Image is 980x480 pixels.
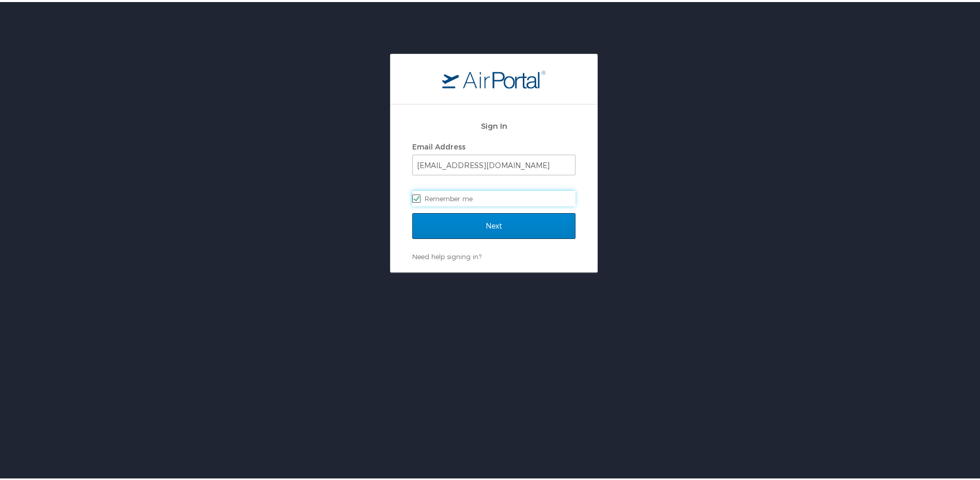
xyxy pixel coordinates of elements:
[412,140,465,149] label: Email Address
[412,189,575,204] label: Remember me
[412,118,575,130] h2: Sign In
[442,68,546,86] img: logo
[412,211,575,237] input: Next
[412,250,481,259] a: Need help signing in?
